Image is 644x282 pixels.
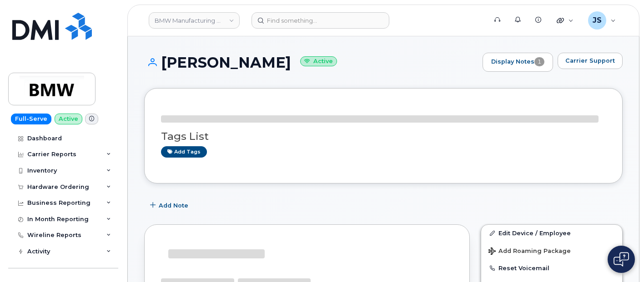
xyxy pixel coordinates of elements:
[481,260,622,276] button: Reset Voicemail
[300,56,337,67] small: Active
[614,252,629,267] img: Open chat
[534,57,544,66] span: 1
[144,54,478,70] h1: [PERSON_NAME]
[488,247,571,256] span: Add Roaming Package
[483,53,553,72] a: Display Notes1
[161,146,207,158] a: Add tags
[481,241,622,260] button: Add Roaming Package
[565,56,615,65] span: Carrier Support
[159,201,188,210] span: Add Note
[161,131,606,142] h3: Tags List
[481,225,622,241] a: Edit Device / Employee
[144,197,196,213] button: Add Note
[558,53,623,69] button: Carrier Support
